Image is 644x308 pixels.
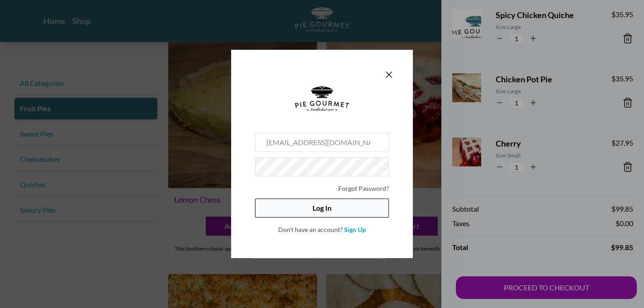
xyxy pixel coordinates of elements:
[338,185,389,192] a: Forgot Password?
[255,133,389,152] input: Email
[255,199,389,218] button: Log In
[278,226,343,233] span: Don't have an account?
[344,226,366,233] a: Sign Up
[384,69,394,80] button: Close panel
